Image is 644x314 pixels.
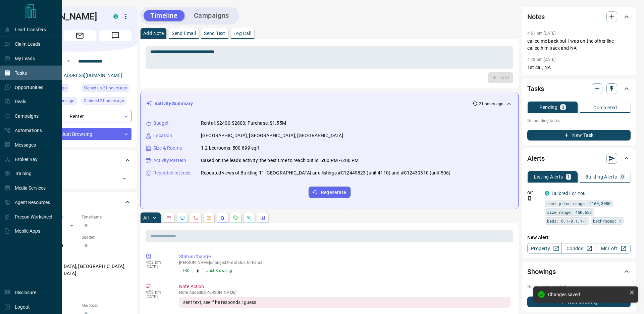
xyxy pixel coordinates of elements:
[144,10,184,21] button: Timeline
[201,169,450,176] p: Repeated views of Building 11 [GEOGRAPHIC_DATA] and listings #C12449823 (unit 4110) and #C1243031...
[527,243,562,254] a: Property
[153,120,169,127] p: Budget
[527,57,556,62] p: 4:42 pm [DATE]
[182,267,190,274] span: TBD
[153,157,186,164] p: Activity Pattern
[179,297,511,308] div: sent text, see if he responds I guess
[527,264,631,280] div: Showings
[621,174,624,179] p: 0
[527,297,631,307] button: New Showing
[113,14,118,19] div: condos.ca
[84,97,124,104] span: Claimed 21 hours ago
[206,267,232,274] span: Just Browsing
[28,282,131,288] p: Motivation:
[201,132,343,139] p: [GEOGRAPHIC_DATA], [GEOGRAPHIC_DATA], [GEOGRAPHIC_DATA]
[64,30,96,41] span: Email
[201,145,260,152] p: 1-2 bedrooms, 500-899 sqft
[82,234,131,240] p: Budget:
[534,174,563,179] p: Listing Alerts
[220,215,225,221] svg: Listing Alerts
[527,116,631,126] p: No pending tasks
[179,290,511,295] p: Note Added by [PERSON_NAME]
[28,128,131,140] div: Just Browsing
[82,303,131,309] p: Min Size:
[179,215,185,221] svg: Lead Browsing Activity
[547,200,610,207] span: rent price range: 2160,3080
[527,150,631,166] div: Alerts
[547,209,592,215] span: size range: 450,658
[99,30,131,41] span: Message
[551,191,586,196] a: Tailored For You
[547,218,587,224] span: beds: 0.1-0.1,1-1
[479,101,503,107] p: 21 hours ago
[28,11,103,22] h1: [PERSON_NAME]
[143,215,149,220] p: All
[206,215,212,221] svg: Emails
[527,266,556,277] h2: Showings
[527,284,631,290] p: No showings booked
[179,283,511,290] p: Note Action
[561,243,596,254] a: Condos
[28,255,131,261] p: Areas Searched:
[585,174,617,179] p: Building Alerts
[120,174,129,183] button: Open
[247,215,252,221] svg: Opportunities
[204,31,225,36] p: Send Text
[527,9,631,25] div: Notes
[82,84,131,94] div: Tue Oct 14 2025
[166,215,171,221] svg: Notes
[46,73,122,78] a: [EMAIL_ADDRESS][DOMAIN_NAME]
[153,145,182,152] p: Size & Rooms
[146,265,169,269] p: [DATE]
[548,292,627,297] div: Changes saved
[64,57,72,65] button: Open
[545,191,549,196] div: condos.ca
[527,130,631,141] button: New Task
[593,105,617,110] p: Completed
[593,218,621,224] span: bathrooms: 1
[28,261,131,279] p: [GEOGRAPHIC_DATA], [GEOGRAPHIC_DATA], [GEOGRAPHIC_DATA]
[28,110,131,122] div: Renter
[146,290,169,295] p: 4:52 pm
[561,105,564,110] p: 0
[527,38,631,52] p: called me back but I was on the other line called him back and NA
[201,120,286,127] p: Rental: $2400-$2800; Purchase: $1.55M
[179,260,511,265] p: [PERSON_NAME] changed the status for Faraz
[187,10,236,21] button: Campaigns
[84,85,127,91] span: Signed up 21 hours ago
[193,215,198,221] svg: Calls
[146,260,169,265] p: 4:52 pm
[172,31,196,36] p: Send Email
[146,295,169,299] p: [DATE]
[201,157,359,164] p: Based on the lead's activity, the best time to reach out is: 6:00 PM - 6:00 PM
[155,100,193,107] p: Activity Summary
[527,234,631,241] p: New Alert:
[28,152,131,168] div: Tags
[309,187,351,198] button: Regenerate
[260,215,265,221] svg: Agent Actions
[527,31,556,36] p: 4:51 pm [DATE]
[527,190,541,196] p: Off
[527,153,545,164] h2: Alerts
[567,174,570,179] p: 1
[527,11,545,22] h2: Notes
[143,31,164,36] p: Add Note
[596,243,631,254] a: Mr.Loft
[539,105,557,110] p: Pending
[527,64,631,71] p: 1st call, NA
[146,97,513,110] div: Activity Summary21 hours ago
[233,31,251,36] p: Log Call
[527,83,544,94] h2: Tasks
[153,169,191,176] p: Repeated Interest
[179,253,511,260] p: Status Change
[82,214,131,220] p: Timeframe:
[527,81,631,97] div: Tasks
[28,194,131,210] div: Criteria
[153,132,172,139] p: Location
[82,97,131,107] div: Tue Oct 14 2025
[233,215,238,221] svg: Requests
[527,196,532,201] svg: Push Notification Only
